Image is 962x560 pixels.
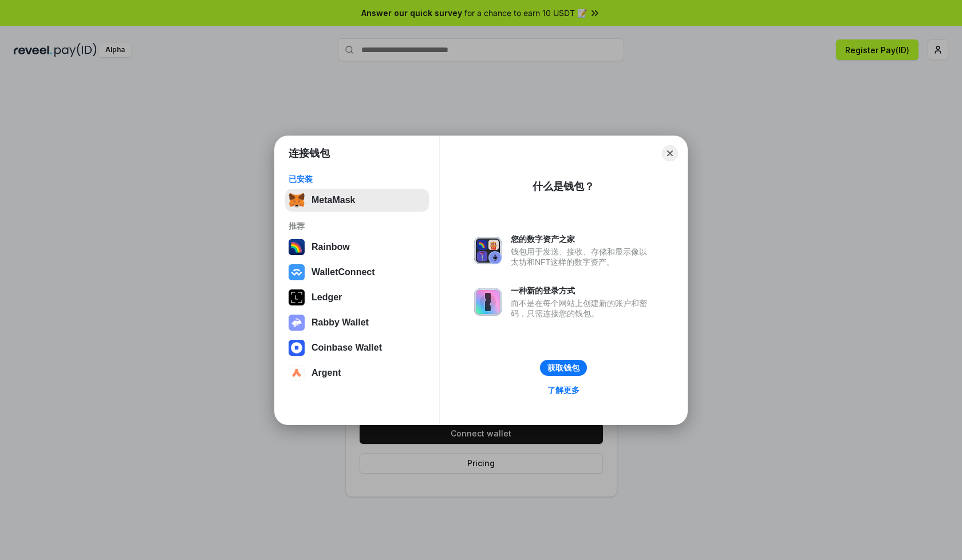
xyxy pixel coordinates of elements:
[511,234,653,244] div: 您的数字资产之家
[289,264,305,280] img: svg+xml,%3Csvg%20width%3D%2228%22%20height%3D%2228%22%20viewBox%3D%220%200%2028%2028%22%20fill%3D...
[547,363,579,373] div: 获取钱包
[289,340,305,356] img: svg+xml,%3Csvg%20width%3D%2228%22%20height%3D%2228%22%20viewBox%3D%220%200%2028%2028%22%20fill%3D...
[285,189,429,212] button: MetaMask
[312,242,350,252] div: Rainbow
[474,237,502,264] img: svg+xml,%3Csvg%20xmlns%3D%22http%3A%2F%2Fwww.w3.org%2F2000%2Fsvg%22%20fill%3D%22none%22%20viewBox...
[533,180,594,193] div: 什么是钱包？
[312,368,341,378] div: Argent
[662,145,678,161] button: Close
[474,288,502,316] img: svg+xml,%3Csvg%20xmlns%3D%22http%3A%2F%2Fwww.w3.org%2F2000%2Fsvg%22%20fill%3D%22none%22%20viewBox...
[289,146,330,160] h1: 连接钱包
[289,315,305,331] img: svg+xml,%3Csvg%20xmlns%3D%22http%3A%2F%2Fwww.w3.org%2F2000%2Fsvg%22%20fill%3D%22none%22%20viewBox...
[285,236,429,259] button: Rainbow
[547,385,579,395] div: 了解更多
[289,221,425,231] div: 推荐
[511,298,653,319] div: 而不是在每个网站上创建新的账户和密码，只需连接您的钱包。
[285,311,429,334] button: Rabby Wallet
[312,317,369,328] div: Rabby Wallet
[541,383,586,398] a: 了解更多
[312,343,382,353] div: Coinbase Wallet
[312,267,375,277] div: WalletConnect
[285,362,429,384] button: Argent
[312,195,355,205] div: MetaMask
[285,261,429,284] button: WalletConnect
[312,292,342,303] div: Ledger
[540,360,587,376] button: 获取钱包
[289,289,305,305] img: svg+xml,%3Csvg%20xmlns%3D%22http%3A%2F%2Fwww.w3.org%2F2000%2Fsvg%22%20width%3D%2228%22%20height%3...
[511,285,653,296] div: 一种新的登录方式
[285,286,429,309] button: Ledger
[289,174,425,184] div: 已安装
[289,192,305,208] img: svg+xml,%3Csvg%20fill%3D%22none%22%20height%3D%2233%22%20viewBox%3D%220%200%2035%2033%22%20width%...
[289,365,305,381] img: svg+xml,%3Csvg%20width%3D%2228%22%20height%3D%2228%22%20viewBox%3D%220%200%2028%2028%22%20fill%3D...
[511,247,653,267] div: 钱包用于发送、接收、存储和显示像以太坊和NFT这样的数字资产。
[289,239,305,255] img: svg+xml,%3Csvg%20width%3D%22120%22%20height%3D%22120%22%20viewBox%3D%220%200%20120%20120%22%20fil...
[285,336,429,359] button: Coinbase Wallet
